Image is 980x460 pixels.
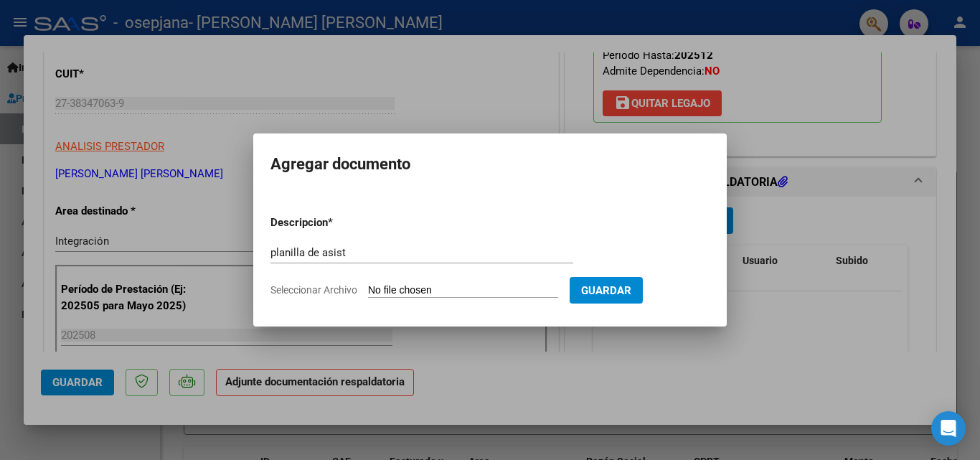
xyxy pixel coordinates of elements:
h2: Agregar documento [270,151,710,178]
span: Seleccionar Archivo [270,284,357,296]
span: Guardar [581,284,631,297]
div: Open Intercom Messenger [931,411,966,446]
p: Descripcion [270,215,402,231]
button: Guardar [570,277,643,304]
